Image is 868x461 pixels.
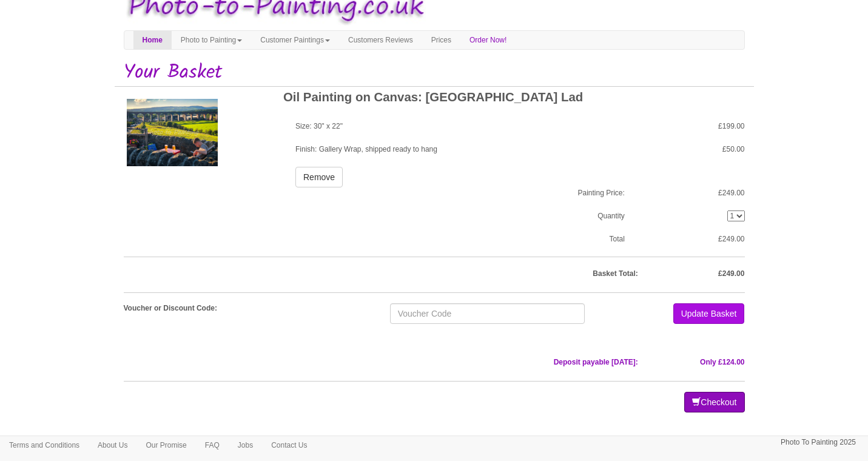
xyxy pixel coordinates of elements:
button: Checkout [684,392,744,412]
label: Voucher or Discount Code: [115,303,381,314]
p: Quantity [295,210,625,221]
button: Update Basket [673,303,745,324]
a: Customers Reviews [339,31,422,49]
p: £249.00 [655,187,745,198]
p: £249.00 [656,268,745,280]
img: Lancashire Lad [127,99,218,166]
button: Remove [295,167,343,187]
a: Home [133,31,172,49]
input: Voucher Code [390,303,585,324]
a: Jobs [229,436,262,454]
p: Finish: Gallery Wrap, shipped ready to hang [295,144,625,155]
a: FAQ [196,436,229,454]
p: Painting Price: [295,187,625,198]
p: Total [295,234,625,244]
p: Size: 30" x 22" [295,121,625,132]
p: £199.00 [655,121,745,132]
a: Our Promise [136,436,195,454]
a: Order Now! [460,31,516,49]
p: Deposit payable [DATE]: [124,356,638,369]
h1: Your Basket [124,62,745,83]
a: Prices [422,31,460,49]
strong: Basket Total: [593,269,638,278]
p: Photo To Painting 2025 [781,436,856,449]
strong: Oil Painting on Canvas: [GEOGRAPHIC_DATA] Lad [283,90,583,104]
a: Photo to Painting [172,31,251,49]
p: £249.00 [655,234,745,244]
p: Only £124.00 [656,356,745,369]
p: £50.00 [655,144,745,155]
a: Contact Us [262,436,316,454]
a: About Us [89,436,136,454]
a: Customer Paintings [251,31,339,49]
